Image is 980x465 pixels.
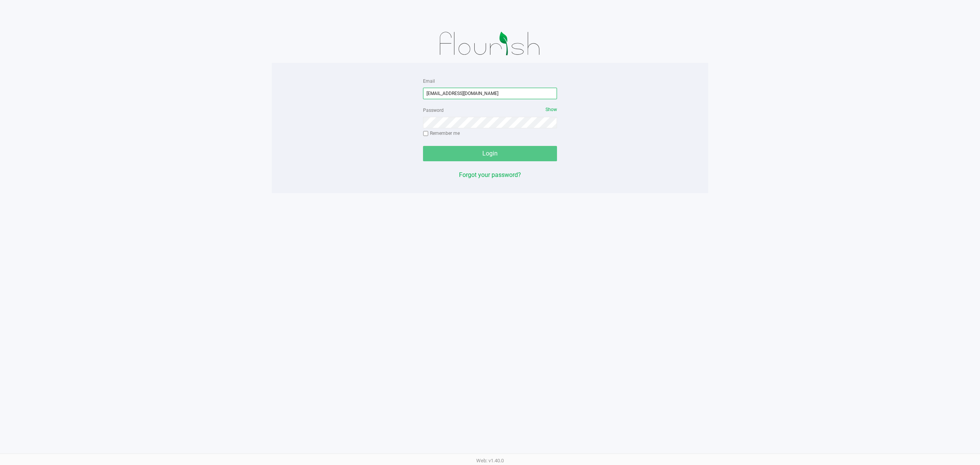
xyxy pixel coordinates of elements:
[476,458,504,463] span: Web: v1.40.0
[423,131,428,136] input: Remember me
[459,170,521,180] button: Forgot your password?
[546,107,557,112] span: Show
[423,130,460,137] label: Remember me
[423,107,444,114] label: Password
[423,78,435,85] label: Email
